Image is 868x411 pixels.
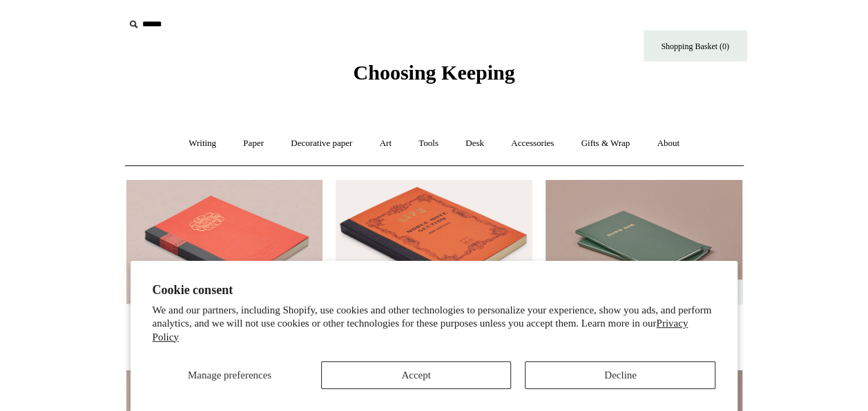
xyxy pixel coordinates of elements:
[130,312,319,345] div: Vermilion Choosing Keeping Notebook, Micro-Grid
[367,125,404,162] a: Art
[353,72,514,82] a: Choosing Keeping
[153,318,688,342] a: Privacy Policy
[176,125,229,162] a: Writing
[321,361,512,389] button: Accept
[153,283,716,298] h2: Cookie consent
[568,125,642,162] a: Gifts & Wrap
[525,361,715,389] button: Decline
[644,30,747,62] a: Shopping Basket (0)
[231,125,276,162] a: Paper
[336,180,532,304] a: Grid Life Noble Notebook Grid Life Noble Notebook
[278,125,365,162] a: Decorative paper
[126,180,322,304] img: Vermilion Choosing Keeping Notebook, Micro-Grid
[546,180,742,304] img: All-weather Postwar Micro-grid Notebook
[499,125,566,162] a: Accessories
[126,312,322,369] a: Vermilion Choosing Keeping Notebook, Micro-Grid £18.00
[336,180,532,304] img: Grid Life Noble Notebook
[453,125,496,162] a: Desk
[188,369,271,381] span: Manage preferences
[153,304,716,345] p: We and our partners, including Shopify, use cookies and other technologies to personalize your ex...
[546,180,742,304] a: All-weather Postwar Micro-grid Notebook All-weather Postwar Micro-grid Notebook Temporarily Out o...
[644,125,692,162] a: About
[126,180,322,304] a: Vermilion Choosing Keeping Notebook, Micro-Grid Vermilion Choosing Keeping Notebook, Micro-Grid
[153,361,307,389] button: Manage preferences
[406,125,451,162] a: Tools
[353,61,514,84] span: Choosing Keeping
